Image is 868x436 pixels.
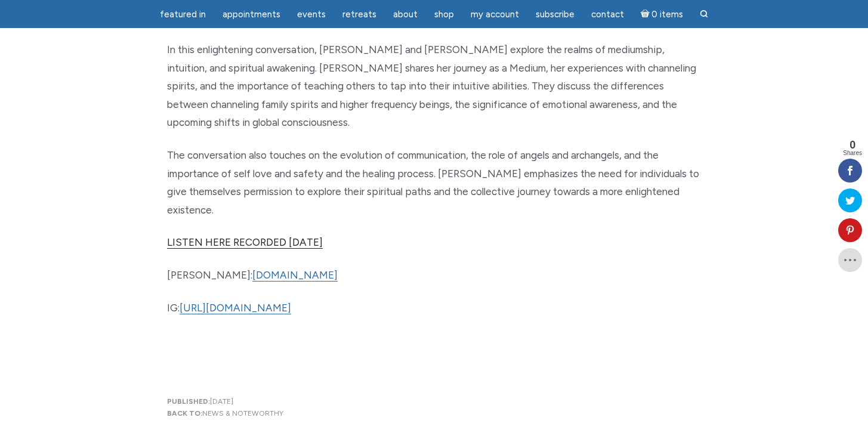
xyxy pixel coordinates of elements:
[386,3,425,26] a: About
[464,3,526,26] a: My Account
[843,150,862,156] span: Shares
[180,302,291,314] a: [URL][DOMAIN_NAME]
[297,9,326,20] span: Events
[153,3,213,26] a: featured in
[342,9,376,20] span: Retreats
[202,409,283,418] a: News & Noteworthy
[591,9,624,20] span: Contact
[651,10,683,19] span: 0 items
[167,146,701,219] p: The conversation also touches on the evolution of communication, the role of angels and archangel...
[393,9,418,20] span: About
[252,269,338,282] a: [DOMAIN_NAME]
[641,9,652,20] i: Cart
[215,3,288,26] a: Appointments
[529,3,582,26] a: Subscribe
[434,9,454,20] span: Shop
[536,9,574,20] span: Subscribe
[167,41,701,132] p: In this enlightening conversation, [PERSON_NAME] and [PERSON_NAME] explore the realms of mediumsh...
[471,9,519,20] span: My Account
[167,299,701,317] p: IG:
[223,9,280,20] span: Appointments
[335,3,384,26] a: Retreats
[167,236,323,249] a: LISTEN HERE RECORDED [DATE]
[634,2,691,26] a: Cart0 items
[167,397,210,406] b: Published:
[584,3,631,26] a: Contact
[427,3,461,26] a: Shop
[167,396,701,419] p: [DATE]
[290,3,333,26] a: Events
[160,9,206,20] span: featured in
[167,409,202,418] b: Back to:
[843,140,862,150] span: 0
[167,266,701,285] p: [PERSON_NAME]:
